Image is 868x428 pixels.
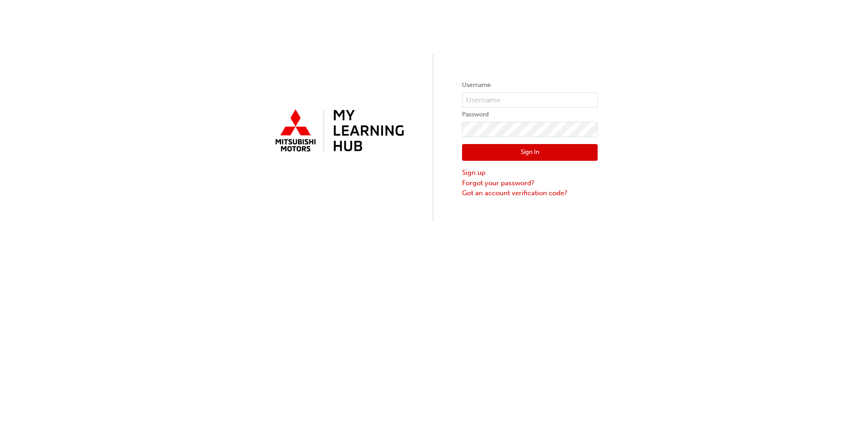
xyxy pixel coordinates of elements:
img: mmal [270,106,406,157]
input: Username [462,92,598,108]
label: Username [462,80,598,91]
a: Forgot your password? [462,178,598,188]
a: Got an account verification code? [462,188,598,198]
button: Sign In [462,144,598,161]
a: Sign up [462,168,598,178]
label: Password [462,109,598,120]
